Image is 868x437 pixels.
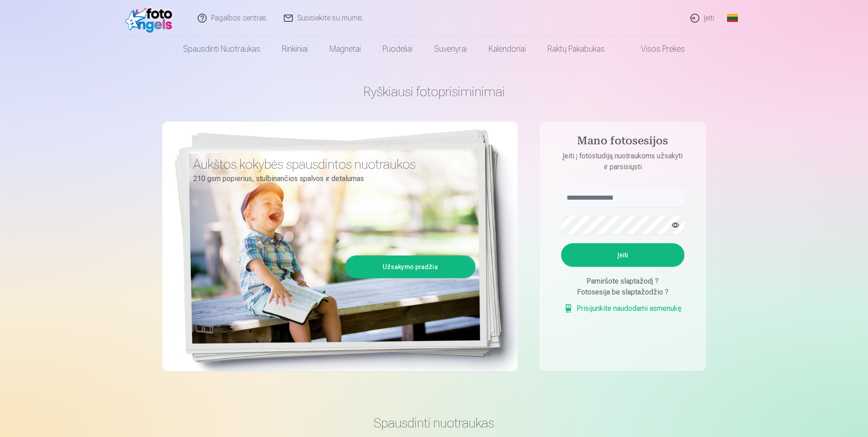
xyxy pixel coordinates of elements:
[552,151,693,172] p: Įeiti į fotostudiją nuotraukoms užsakyti ir parsisiųsti
[372,36,423,62] a: Puodeliai
[423,36,478,62] a: Suvenyrai
[561,243,684,267] button: Įeiti
[271,36,319,62] a: Rinkiniai
[478,36,537,62] a: Kalendoriai
[561,287,684,298] div: Fotosesija be slaptažodžio ?
[172,36,271,62] a: Spausdinti nuotraukas
[616,36,696,62] a: Visos prekės
[552,134,693,151] h4: Mano fotosesijos
[162,83,706,100] h1: Ryškiausi fotoprisiminimai
[319,36,372,62] a: Magnetai
[537,36,616,62] a: Raktų pakabukas
[193,156,469,172] h3: Aukštos kokybės spausdintos nuotraukos
[193,172,469,185] p: 210 gsm popierius, stulbinančios spalvos ir detalumas
[561,276,684,287] div: Pamiršote slaptažodį ?
[564,303,682,314] a: Prisijunkite naudodami asmenukę
[346,257,474,277] a: Užsakymo pradžia
[125,4,177,33] img: /fa2
[170,415,699,431] h3: Spausdinti nuotraukas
